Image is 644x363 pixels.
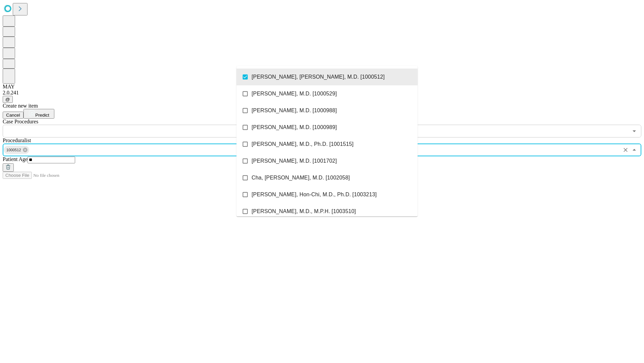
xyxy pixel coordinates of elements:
[35,113,49,118] span: Predict
[252,174,350,182] span: Cha, [PERSON_NAME], M.D. [1002058]
[3,112,23,119] button: Cancel
[3,137,31,143] span: Proceduralist
[3,90,641,96] div: 2.0.241
[252,140,354,148] span: [PERSON_NAME], M.D., Ph.D. [1001515]
[252,191,377,199] span: [PERSON_NAME], Hon-Chi, M.D., Ph.D. [1003213]
[3,119,38,124] span: Scheduled Procedure
[252,157,337,165] span: [PERSON_NAME], M.D. [1001702]
[3,103,38,109] span: Create new item
[4,146,24,154] span: 1000512
[252,107,337,115] span: [PERSON_NAME], M.D. [1000988]
[621,145,630,155] button: Clear
[3,84,641,90] div: MAY
[252,207,356,215] span: [PERSON_NAME], M.D., M.P.H. [1003510]
[6,113,20,118] span: Cancel
[252,123,337,131] span: [PERSON_NAME], M.D. [1000989]
[3,96,13,103] button: @
[23,109,54,119] button: Predict
[252,73,385,81] span: [PERSON_NAME], [PERSON_NAME], M.D. [1000512]
[252,90,337,98] span: [PERSON_NAME], M.D. [1000529]
[630,145,639,155] button: Close
[5,97,10,102] span: @
[4,146,29,154] div: 1000512
[630,126,639,136] button: Open
[3,156,28,162] span: Patient Age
